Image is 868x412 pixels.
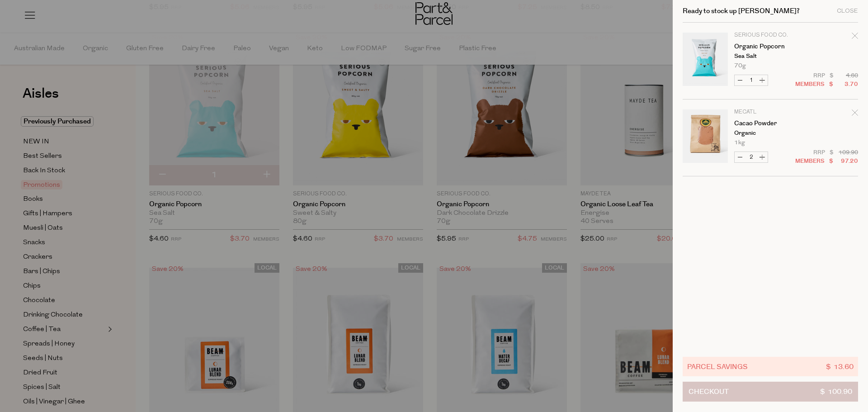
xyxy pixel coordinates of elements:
[683,8,800,14] h2: Ready to stock up [PERSON_NAME]?
[852,31,858,43] div: Remove Organic Popcorn
[734,120,804,127] a: Cacao Powder
[734,53,804,59] p: Sea Salt
[734,109,804,115] p: Mecatl
[837,8,858,14] div: Close
[734,43,804,50] a: Organic Popcorn
[852,108,858,120] div: Remove Cacao Powder
[734,130,804,136] p: Organic
[683,382,858,402] button: Checkout$ 100.90
[687,361,748,372] span: Parcel Savings
[745,152,757,162] input: QTY Cacao Powder
[734,63,746,69] span: 70g
[826,361,854,372] span: $ 13.60
[734,140,745,146] span: 1kg
[820,382,852,401] span: $ 100.90
[689,382,729,401] span: Checkout
[745,75,757,85] input: QTY Organic Popcorn
[734,33,804,38] p: Serious Food Co.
